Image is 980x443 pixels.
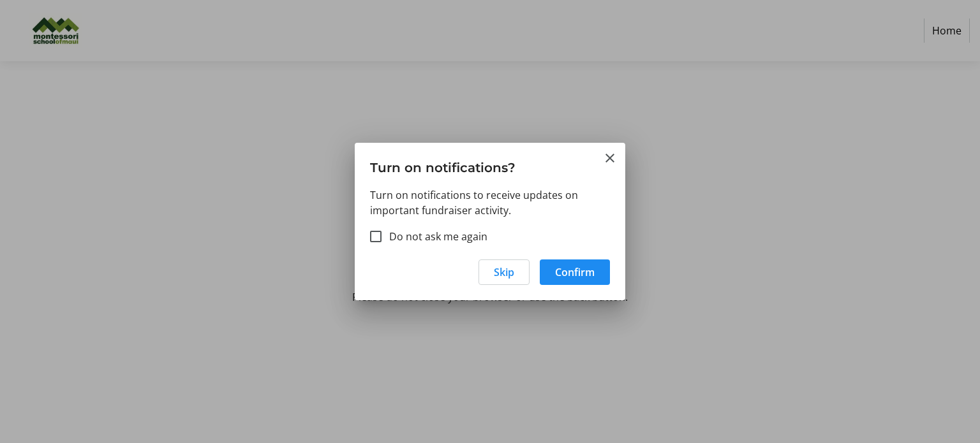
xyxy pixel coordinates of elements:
[494,265,514,280] span: Skip
[355,143,625,187] h3: Turn on notifications?
[370,187,610,218] p: Turn on notifications to receive updates on important fundraiser activity.
[382,229,487,244] label: Do not ask me again
[479,259,530,285] button: Skip
[540,259,610,285] button: Confirm
[555,265,595,280] span: Confirm
[602,150,618,166] button: Close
